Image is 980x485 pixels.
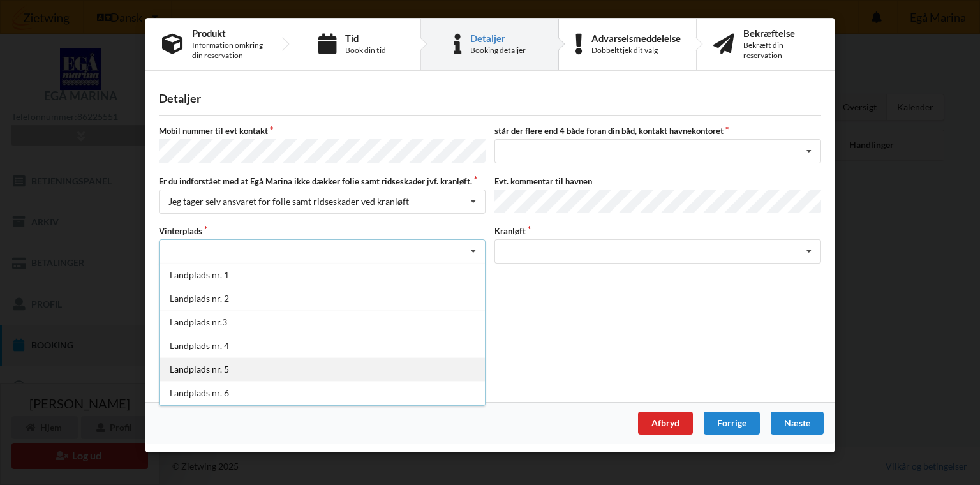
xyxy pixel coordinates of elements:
[159,225,486,237] label: Vinterplads
[470,33,526,43] div: Detaljer
[494,225,821,237] label: Kranløft
[494,175,821,187] label: Evt. kommentar til havnen
[743,40,818,61] div: Bekræft din reservation
[160,381,485,405] div: Landplads nr. 6
[159,125,486,137] label: Mobil nummer til evt kontakt
[159,91,821,106] div: Detaljer
[345,33,386,43] div: Tid
[160,357,485,381] div: Landplads nr. 5
[591,33,681,43] div: Advarselsmeddelelse
[771,412,824,435] div: Næste
[159,175,486,187] label: Er du indforstået med at Egå Marina ikke dækker folie samt ridseskader jvf. kranløft.
[160,310,485,334] div: Landplads nr.3
[168,197,409,206] div: Jeg tager selv ansvaret for folie samt ridseskader ved kranløft
[160,287,485,310] div: Landplads nr. 2
[160,334,485,357] div: Landplads nr. 4
[160,405,485,428] div: Landplads nr. 7
[192,28,266,38] div: Produkt
[743,28,818,38] div: Bekræftelse
[160,263,485,287] div: Landplads nr. 1
[470,45,526,56] div: Booking detaljer
[704,412,760,435] div: Forrige
[591,45,681,56] div: Dobbelttjek dit valg
[494,125,821,137] label: står der flere end 4 både foran din båd, kontakt havnekontoret
[345,45,386,56] div: Book din tid
[192,40,266,61] div: Information omkring din reservation
[638,412,693,435] div: Afbryd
